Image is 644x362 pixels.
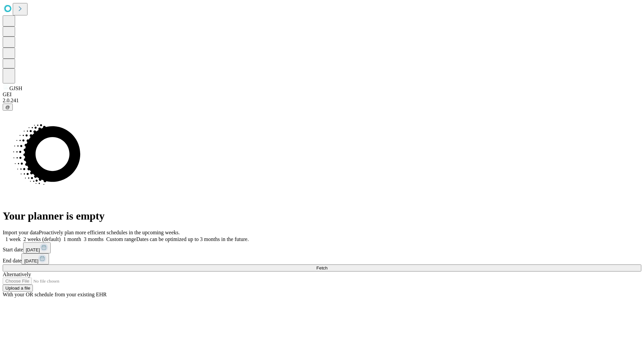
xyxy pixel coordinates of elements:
button: [DATE] [23,242,51,253]
span: 1 week [5,236,21,242]
span: Custom range [106,236,136,242]
span: Dates can be optimized up to 3 months in the future. [136,236,249,242]
span: Import your data [3,230,39,235]
span: 3 months [84,236,104,242]
span: With your OR schedule from your existing EHR [3,292,107,297]
div: 2.0.241 [3,98,641,104]
button: Upload a file [3,285,33,292]
span: @ [5,105,10,110]
h1: Your planner is empty [3,210,641,222]
span: Proactively plan more efficient schedules in the upcoming weeks. [39,230,180,235]
span: 2 weeks (default) [23,236,61,242]
div: Start date [3,242,641,253]
button: Fetch [3,264,641,271]
span: [DATE] [24,258,38,263]
span: Alternatively [3,271,31,277]
div: GEI [3,92,641,98]
span: GJSH [9,85,22,91]
div: End date [3,253,641,264]
span: Fetch [316,265,327,270]
span: 1 month [63,236,81,242]
button: @ [3,104,13,111]
button: [DATE] [21,253,49,264]
span: [DATE] [26,247,40,252]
